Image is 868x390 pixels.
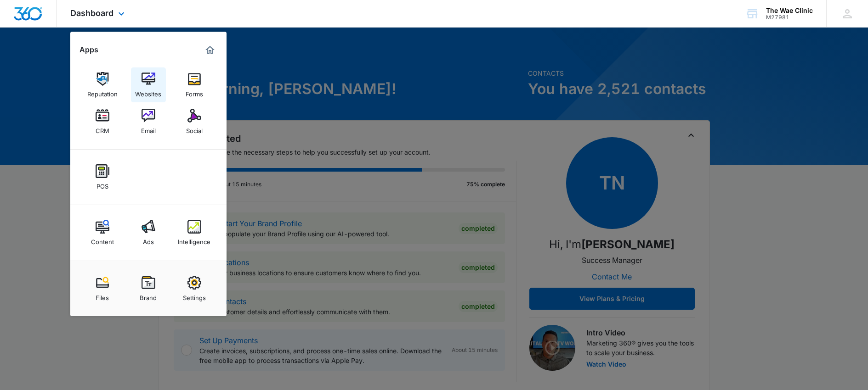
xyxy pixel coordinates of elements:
[177,104,212,139] a: Social
[85,271,120,306] a: Files
[186,123,203,134] div: Social
[131,67,166,102] a: Websites
[96,123,109,134] div: CRM
[85,67,120,102] a: Reputation
[203,43,217,57] a: Marketing 360® Dashboard
[177,271,212,306] a: Settings
[96,178,108,190] div: POS
[91,234,114,245] div: Content
[79,45,98,54] h2: Apps
[186,86,203,98] div: Forms
[177,215,212,250] a: Intelligence
[131,215,166,250] a: Ads
[131,104,166,139] a: Email
[85,215,120,250] a: Content
[70,8,113,18] span: Dashboard
[143,234,154,245] div: Ads
[85,104,120,139] a: CRM
[96,290,109,301] div: Files
[766,7,813,14] div: account name
[177,67,212,102] a: Forms
[141,123,156,134] div: Email
[85,160,120,195] a: POS
[183,290,206,301] div: Settings
[87,86,118,98] div: Reputation
[178,234,210,245] div: Intelligence
[135,86,161,98] div: Websites
[140,290,157,301] div: Brand
[131,271,166,306] a: Brand
[766,14,813,21] div: account id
